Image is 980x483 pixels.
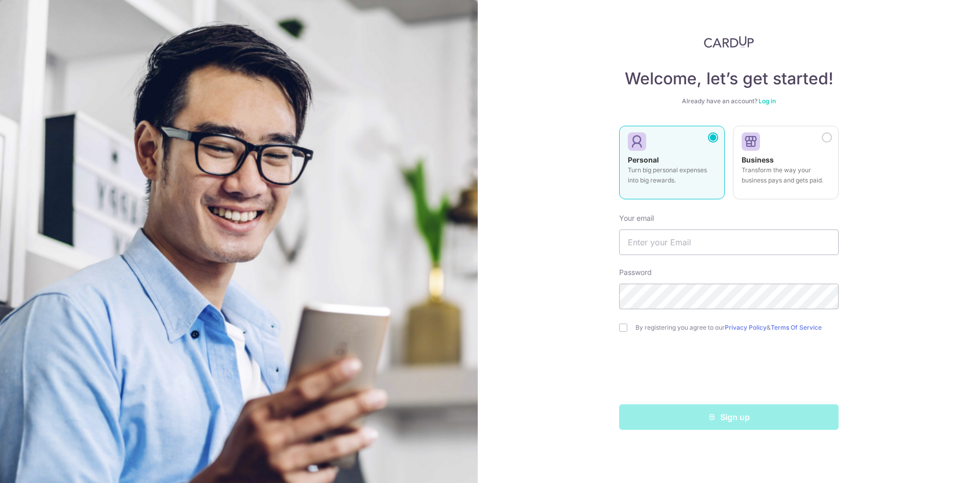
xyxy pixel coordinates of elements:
strong: Personal [628,155,659,164]
a: Personal Turn big personal expenses into big rewards. [619,126,725,205]
label: Your email [619,213,654,223]
h4: Welcome, let’s get started! [619,68,839,89]
p: Transform the way your business pays and gets paid. [742,165,830,186]
div: Already have an account? [619,97,839,105]
label: Password [619,267,652,278]
a: Privacy Policy [725,324,767,331]
input: Enter your Email [619,229,839,255]
a: Log in [758,97,776,105]
strong: Business [742,155,774,164]
a: Terms Of Service [771,324,822,331]
label: By registering you agree to our & [635,324,839,332]
a: Business Transform the way your business pays and gets paid. [733,126,839,205]
img: CardUp Logo [704,36,754,48]
p: Turn big personal expenses into big rewards. [628,165,716,186]
iframe: reCAPTCHA [651,352,806,392]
